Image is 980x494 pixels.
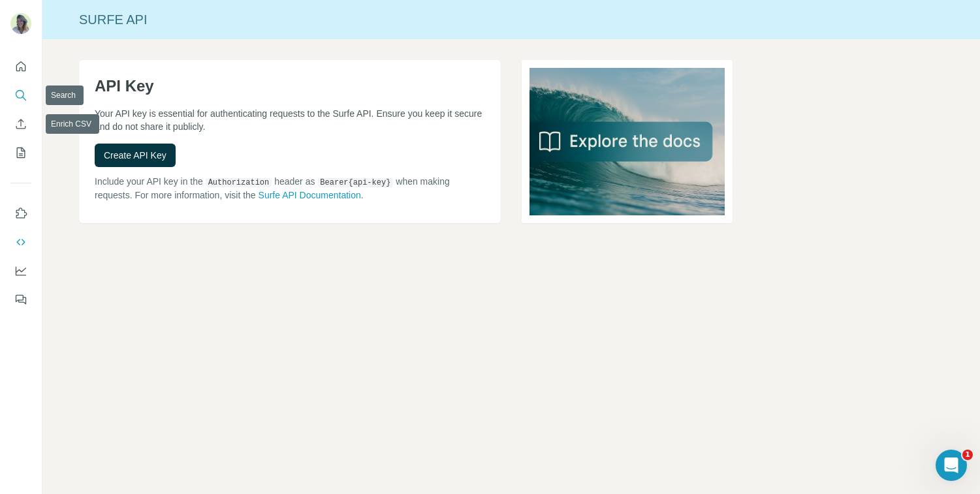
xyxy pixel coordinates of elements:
button: My lists [10,141,31,164]
a: Surfe API Documentation [259,190,361,200]
button: Use Surfe on LinkedIn [10,202,31,225]
span: 1 [962,450,973,460]
button: Create API Key [95,144,176,167]
button: Enrich CSV [10,112,31,136]
span: Create API Key [104,149,166,162]
div: Surfe API [42,10,980,29]
h1: API Key [95,76,485,97]
button: Quick start [10,55,31,78]
img: Avatar [10,13,31,34]
iframe: Intercom live chat [936,450,967,481]
button: Feedback [10,288,31,311]
code: Authorization [206,178,272,187]
p: Your API key is essential for authenticating requests to the Surfe API. Ensure you keep it secure... [95,107,485,133]
button: Search [10,84,31,107]
code: Bearer {api-key} [317,178,393,187]
p: Include your API key in the header as when making requests. For more information, visit the . [95,175,485,202]
button: Dashboard [10,259,31,283]
button: Use Surfe API [10,230,31,254]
